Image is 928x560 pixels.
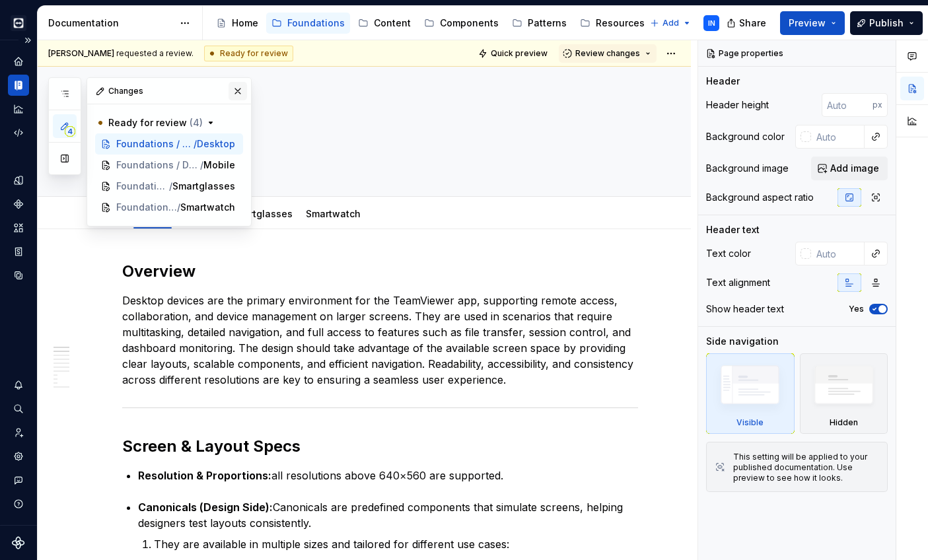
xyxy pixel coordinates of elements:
[706,335,779,348] div: Side navigation
[419,13,504,34] a: Components
[575,13,650,34] a: Resources
[8,374,29,396] button: Notifications
[706,247,751,260] div: Text color
[172,180,235,193] span: Smartglasses
[8,470,29,491] div: Contact support
[811,125,865,149] input: Auto
[12,536,25,549] svg: Supernova Logo
[575,48,640,59] span: Review changes
[8,398,29,419] button: Search ⌘K
[18,31,37,50] button: Expand sidebar
[306,208,361,219] a: Smartwatch
[8,241,29,262] a: Storybook stories
[48,17,173,30] div: Documentation
[122,293,638,388] p: Desktop devices are the primary environment for the TeamViewer app, supporting remote access, col...
[116,180,169,193] span: Foundations / Devices
[8,98,29,120] div: Analytics
[95,155,243,176] a: Foundations / Devices/Mobile
[138,501,273,514] strong: Canonicals (Design Side):
[706,130,785,143] div: Background color
[706,98,769,112] div: Header height
[194,137,197,151] span: /
[95,112,243,133] button: Ready for review (4)
[8,193,29,215] a: Components
[200,158,203,172] span: /
[706,75,740,88] div: Header
[706,191,814,204] div: Background aspect ratio
[8,170,29,191] a: Design tokens
[95,133,243,155] a: Foundations / Devices/Desktop
[230,208,293,219] a: Smartglasses
[706,162,789,175] div: Background image
[8,422,29,443] a: Invite team
[811,242,865,265] input: Auto
[122,261,638,282] h2: Overview
[849,304,864,314] label: Yes
[87,78,251,104] div: Changes
[180,201,235,214] span: Smartwatch
[739,17,766,30] span: Share
[138,499,638,531] p: Canonicals are predefined components that simulate screens, helping designers test layouts consis...
[287,17,345,30] div: Foundations
[138,469,271,482] strong: Resolution & Proportions:
[301,199,366,227] div: Smartwatch
[11,15,26,31] img: e3886e02-c8c5-455d-9336-29756fd03ba2.png
[708,18,715,28] div: IN
[203,158,235,172] span: Mobile
[116,137,194,151] span: Foundations / Devices
[830,162,879,175] span: Add image
[374,17,411,30] div: Content
[720,11,775,35] button: Share
[491,48,548,59] span: Quick preview
[8,217,29,238] a: Assets
[108,116,203,129] span: Ready for review
[211,13,264,34] a: Home
[65,126,75,137] span: 4
[780,11,845,35] button: Preview
[48,48,194,59] span: requested a review.
[225,199,298,227] div: Smartglasses
[662,18,679,28] span: Add
[736,417,764,428] div: Visible
[830,417,858,428] div: Hidden
[197,137,235,151] span: Desktop
[822,93,873,117] input: Auto
[138,468,638,483] p: all resolutions above 640×560 are supported.
[169,180,172,193] span: /
[353,13,416,34] a: Content
[8,265,29,286] a: Data sources
[789,17,826,30] span: Preview
[507,13,572,34] a: Patterns
[211,10,643,36] div: Page tree
[8,446,29,467] a: Settings
[706,353,795,434] div: Visible
[850,11,923,35] button: Publish
[8,51,29,72] a: Home
[528,17,567,30] div: Patterns
[204,46,293,61] div: Ready for review
[706,302,784,316] div: Show header text
[811,157,888,180] button: Add image
[733,452,879,483] div: This setting will be applied to your published documentation. Use preview to see how it looks.
[706,276,770,289] div: Text alignment
[800,353,888,434] div: Hidden
[440,17,499,30] div: Components
[116,201,177,214] span: Foundations / Devices
[8,122,29,143] a: Code automation
[8,75,29,96] a: Documentation
[95,176,243,197] a: Foundations / Devices/Smartglasses
[128,109,627,141] textarea: Devices
[474,44,553,63] button: Quick preview
[232,17,258,30] div: Home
